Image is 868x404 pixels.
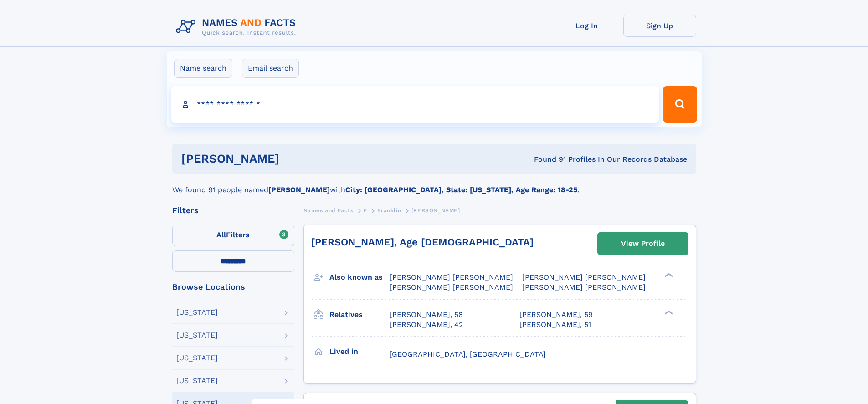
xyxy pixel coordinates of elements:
[329,270,390,285] h3: Also known as
[406,154,687,164] div: Found 91 Profiles In Our Records Database
[216,230,226,239] span: All
[172,225,294,246] label: Filters
[181,153,407,164] h1: [PERSON_NAME]
[390,310,463,320] a: [PERSON_NAME], 58
[345,185,577,194] b: City: [GEOGRAPHIC_DATA], State: [US_STATE], Age Range: 18-25
[519,320,591,330] a: [PERSON_NAME], 51
[176,332,218,339] div: [US_STATE]
[303,205,354,216] a: Names and Facts
[172,174,696,195] div: We found 91 people named with .
[311,236,534,248] a: [PERSON_NAME], Age [DEMOGRAPHIC_DATA]
[364,205,367,216] a: F
[176,377,218,384] div: [US_STATE]
[621,233,665,254] div: View Profile
[519,310,593,320] a: [PERSON_NAME], 59
[390,283,513,291] span: [PERSON_NAME] [PERSON_NAME]
[171,86,659,123] input: search input
[329,344,390,359] h3: Lived in
[172,283,294,291] div: Browse Locations
[522,283,646,291] span: [PERSON_NAME] [PERSON_NAME]
[663,272,673,278] div: ❯
[598,233,688,255] a: View Profile
[390,350,546,358] span: [GEOGRAPHIC_DATA], [GEOGRAPHIC_DATA]
[663,86,697,123] button: Search Button
[172,206,294,215] div: Filters
[242,59,299,78] label: Email search
[176,309,218,316] div: [US_STATE]
[623,15,696,37] a: Sign Up
[172,15,303,39] img: Logo Names and Facts
[663,309,673,315] div: ❯
[411,207,460,214] span: [PERSON_NAME]
[522,273,646,281] span: [PERSON_NAME] [PERSON_NAME]
[268,185,330,194] b: [PERSON_NAME]
[550,15,623,37] a: Log In
[390,273,513,281] span: [PERSON_NAME] [PERSON_NAME]
[364,207,367,214] span: F
[174,59,232,78] label: Name search
[176,354,218,362] div: [US_STATE]
[377,205,401,216] a: Franklin
[377,207,401,214] span: Franklin
[390,320,463,330] a: [PERSON_NAME], 42
[329,307,390,322] h3: Relatives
